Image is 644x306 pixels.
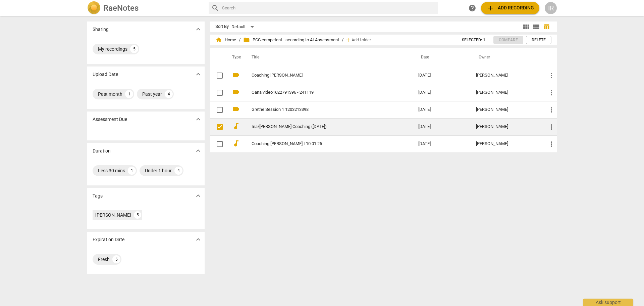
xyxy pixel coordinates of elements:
[98,46,127,52] div: My recordings
[98,167,125,174] div: Less 30 mins
[547,72,555,80] span: more_vert
[194,115,202,123] span: expand_more
[547,106,555,114] span: more_vert
[413,84,471,101] td: [DATE]
[243,37,339,43] span: PCC competent - according to AI Assessment
[87,1,101,15] img: Logo
[476,107,537,112] div: [PERSON_NAME]
[215,37,236,43] span: Home
[93,71,118,78] p: Upload Date
[194,147,202,155] span: expand_more
[145,167,172,174] div: Under 1 hour
[583,299,633,306] div: Ask support
[244,48,413,67] th: Title
[252,107,394,112] a: Grethe Session 1 1203213398
[232,71,240,79] span: videocam
[545,2,557,14] button: IR
[211,4,219,12] span: search
[232,122,240,130] span: audiotrack
[413,101,471,118] td: [DATE]
[194,25,202,33] span: expand_more
[231,21,256,32] div: Default
[95,212,131,218] div: [PERSON_NAME]
[98,256,110,263] div: Fresh
[93,147,111,155] p: Duration
[232,88,240,96] span: videocam
[532,37,546,43] span: Delete
[486,4,494,12] span: add
[193,69,203,79] button: Show more
[93,192,103,200] p: Tags
[252,73,394,78] a: Coaching [PERSON_NAME]
[112,255,120,263] div: 5
[130,45,138,53] div: 5
[239,38,240,43] span: /
[193,24,203,34] button: Show more
[481,2,539,14] button: Upload
[541,22,551,32] button: Table view
[532,23,540,31] span: view_list
[476,141,537,146] div: [PERSON_NAME]
[522,23,530,31] span: view_module
[194,70,202,78] span: expand_more
[193,191,203,201] button: Show more
[193,146,203,156] button: Show more
[103,3,139,13] h2: RaeNotes
[165,90,173,98] div: 4
[413,135,471,152] td: [DATE]
[252,90,394,95] a: Oana video1622791396 - 241119
[413,48,471,67] th: Date
[476,124,537,129] div: [PERSON_NAME]
[125,90,133,98] div: 1
[531,22,541,32] button: List view
[193,114,203,124] button: Show more
[232,139,240,147] span: audiotrack
[193,234,203,245] button: Show more
[93,26,109,33] p: Sharing
[134,211,141,219] div: 5
[227,48,244,67] th: Type
[174,167,182,175] div: 4
[413,118,471,135] td: [DATE]
[142,91,162,97] div: Past year
[215,24,229,29] div: Sort By
[547,89,555,97] span: more_vert
[252,141,394,146] a: Coaching [PERSON_NAME] I 10 01 25
[342,38,343,43] span: /
[486,4,534,12] span: Add recording
[547,140,555,148] span: more_vert
[547,123,555,131] span: more_vert
[98,91,122,97] div: Past month
[222,3,435,13] input: Search
[476,90,537,95] div: [PERSON_NAME]
[468,4,476,12] span: help
[521,22,531,32] button: Tile view
[93,116,127,123] p: Assessment Due
[243,37,250,43] span: folder
[462,37,485,43] span: Selected: 1
[215,37,222,43] span: home
[345,37,352,43] span: add
[128,167,136,175] div: 1
[232,105,240,113] span: videocam
[476,73,537,78] div: [PERSON_NAME]
[87,1,203,15] a: LogoRaeNotes
[352,38,371,43] span: Add folder
[457,36,491,44] button: Selected: 1
[194,235,202,244] span: expand_more
[93,236,124,243] p: Expiration Date
[252,124,394,129] a: Ina/[PERSON_NAME] Coaching ([DATE])
[194,192,202,200] span: expand_more
[471,48,542,67] th: Owner
[526,36,551,44] button: Delete
[466,2,478,14] a: Help
[413,67,471,84] td: [DATE]
[543,24,550,30] span: table_chart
